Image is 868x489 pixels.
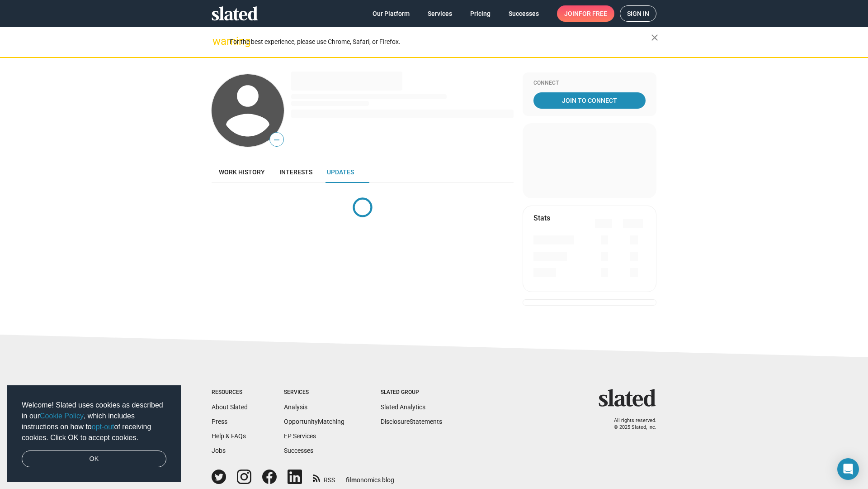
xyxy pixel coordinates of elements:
[604,417,656,431] p: All rights reserved. © 2025 Slated, Inc.
[230,36,651,48] div: For the best experience, please use Chrome, Safari, or Firefox.
[327,168,354,176] span: Updates
[284,389,344,396] div: Services
[284,403,307,411] a: Analysis
[7,385,181,482] div: cookieconsent
[533,80,646,87] div: Connect
[420,5,459,22] a: Services
[627,6,649,21] span: Sign in
[284,418,344,425] a: OpportunityMatching
[272,161,320,183] a: Interests
[346,476,357,484] span: film
[313,470,335,484] a: RSS
[381,403,425,411] a: Slated Analytics
[535,92,644,109] span: Join To Connect
[212,403,248,411] a: About Slated
[22,400,166,443] span: Welcome! Slated uses cookies as described in our , which includes instructions on how to of recei...
[346,469,394,484] a: filmonomics blog
[837,458,859,480] div: Open Intercom Messenger
[381,389,442,396] div: Slated Group
[533,92,646,109] a: Join To Connect
[373,5,410,22] span: Our Platform
[428,5,452,22] span: Services
[22,451,166,468] a: dismiss cookie message
[365,5,417,22] a: Our Platform
[219,168,265,176] span: Work history
[649,32,660,43] mat-icon: close
[620,5,656,22] a: Sign in
[381,418,442,425] a: DisclosureStatements
[212,418,227,425] a: Press
[212,432,246,440] a: Help & FAQs
[212,389,248,396] div: Resources
[212,447,226,454] a: Jobs
[212,161,272,183] a: Work history
[279,168,312,176] span: Interests
[212,36,223,47] mat-icon: warning
[470,5,491,22] span: Pricing
[509,5,539,22] span: Successes
[501,5,546,22] a: Successes
[92,423,114,431] a: opt-out
[579,5,607,22] span: for free
[320,161,361,183] a: Updates
[564,5,607,22] span: Join
[533,213,550,223] mat-card-title: Stats
[284,432,316,440] a: EP Services
[40,412,84,420] a: Cookie Policy
[463,5,498,22] a: Pricing
[284,447,313,454] a: Successes
[557,5,614,22] a: Joinfor free
[270,134,283,146] span: —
